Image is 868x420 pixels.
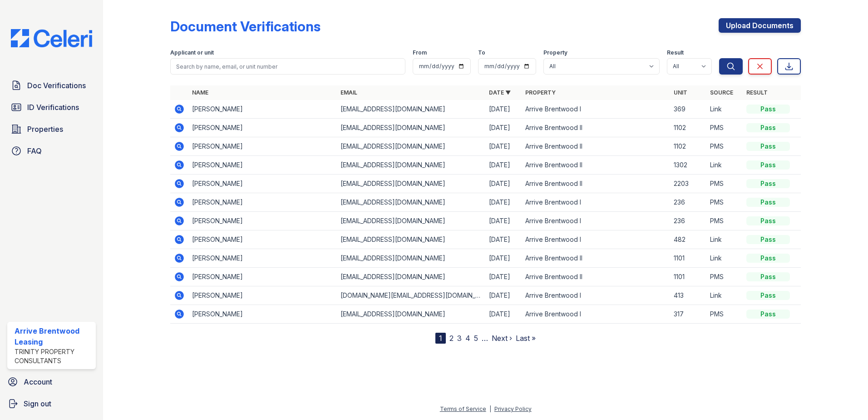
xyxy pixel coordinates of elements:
[337,212,485,230] td: [EMAIL_ADDRESS][DOMAIN_NAME]
[706,156,743,175] td: Link
[7,142,96,160] a: FAQ
[188,193,337,212] td: [PERSON_NAME]
[337,156,485,175] td: [EMAIL_ADDRESS][DOMAIN_NAME]
[485,100,522,119] td: [DATE]
[667,49,684,56] label: Result
[670,175,706,193] td: 2203
[27,80,86,91] span: Doc Verifications
[188,119,337,137] td: [PERSON_NAME]
[746,254,790,263] div: Pass
[746,105,790,114] div: Pass
[337,286,485,305] td: [DOMAIN_NAME][EMAIL_ADDRESS][DOMAIN_NAME]
[192,89,208,96] a: Name
[670,193,706,212] td: 236
[435,333,446,344] div: 1
[337,193,485,212] td: [EMAIL_ADDRESS][DOMAIN_NAME]
[188,212,337,230] td: [PERSON_NAME]
[457,334,462,343] a: 3
[485,305,522,324] td: [DATE]
[706,100,743,119] td: Link
[478,49,485,56] label: To
[522,212,670,230] td: Arrive Brentwood I
[485,175,522,193] td: [DATE]
[440,405,486,412] a: Terms of Service
[485,212,522,230] td: [DATE]
[188,100,337,119] td: [PERSON_NAME]
[522,286,670,305] td: Arrive Brentwood I
[474,334,478,343] a: 5
[706,268,743,286] td: PMS
[706,175,743,193] td: PMS
[7,120,96,138] a: Properties
[489,89,511,96] a: Date ▼
[746,291,790,300] div: Pass
[706,230,743,249] td: Link
[27,102,79,113] span: ID Verifications
[670,305,706,324] td: 317
[170,49,214,56] label: Applicant or unit
[449,334,454,343] a: 2
[188,305,337,324] td: [PERSON_NAME]
[27,145,42,156] span: FAQ
[522,175,670,193] td: Arrive Brentwood II
[543,49,567,56] label: Property
[485,286,522,305] td: [DATE]
[489,405,491,412] div: |
[746,179,790,188] div: Pass
[746,89,768,96] a: Result
[706,119,743,137] td: PMS
[522,137,670,156] td: Arrive Brentwood II
[7,76,96,95] a: Doc Verifications
[522,268,670,286] td: Arrive Brentwood II
[4,395,99,413] button: Sign out
[15,347,92,365] div: Trinity Property Consultants
[670,119,706,137] td: 1102
[485,137,522,156] td: [DATE]
[485,230,522,249] td: [DATE]
[337,305,485,324] td: [EMAIL_ADDRESS][DOMAIN_NAME]
[706,286,743,305] td: Link
[27,124,63,135] span: Properties
[337,268,485,286] td: [EMAIL_ADDRESS][DOMAIN_NAME]
[337,137,485,156] td: [EMAIL_ADDRESS][DOMAIN_NAME]
[485,268,522,286] td: [DATE]
[706,212,743,230] td: PMS
[188,230,337,249] td: [PERSON_NAME]
[170,58,405,75] input: Search by name, email, or unit number
[24,398,51,409] span: Sign out
[706,137,743,156] td: PMS
[719,18,801,33] a: Upload Documents
[670,268,706,286] td: 1101
[746,123,790,132] div: Pass
[188,137,337,156] td: [PERSON_NAME]
[670,286,706,305] td: 413
[482,333,488,344] span: …
[485,156,522,175] td: [DATE]
[830,384,859,411] iframe: chat widget
[522,119,670,137] td: Arrive Brentwood II
[674,89,687,96] a: Unit
[746,216,790,225] div: Pass
[485,119,522,137] td: [DATE]
[522,230,670,249] td: Arrive Brentwood I
[4,373,99,391] a: Account
[522,156,670,175] td: Arrive Brentwood II
[24,376,52,387] span: Account
[337,230,485,249] td: [EMAIL_ADDRESS][DOMAIN_NAME]
[522,100,670,119] td: Arrive Brentwood I
[15,325,92,347] div: Arrive Brentwood Leasing
[188,175,337,193] td: [PERSON_NAME]
[337,175,485,193] td: [EMAIL_ADDRESS][DOMAIN_NAME]
[188,286,337,305] td: [PERSON_NAME]
[525,89,556,96] a: Property
[670,156,706,175] td: 1302
[746,310,790,319] div: Pass
[706,249,743,268] td: Link
[746,272,790,281] div: Pass
[746,142,790,151] div: Pass
[670,137,706,156] td: 1102
[710,89,733,96] a: Source
[746,160,790,170] div: Pass
[706,193,743,212] td: PMS
[516,334,536,343] a: Last »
